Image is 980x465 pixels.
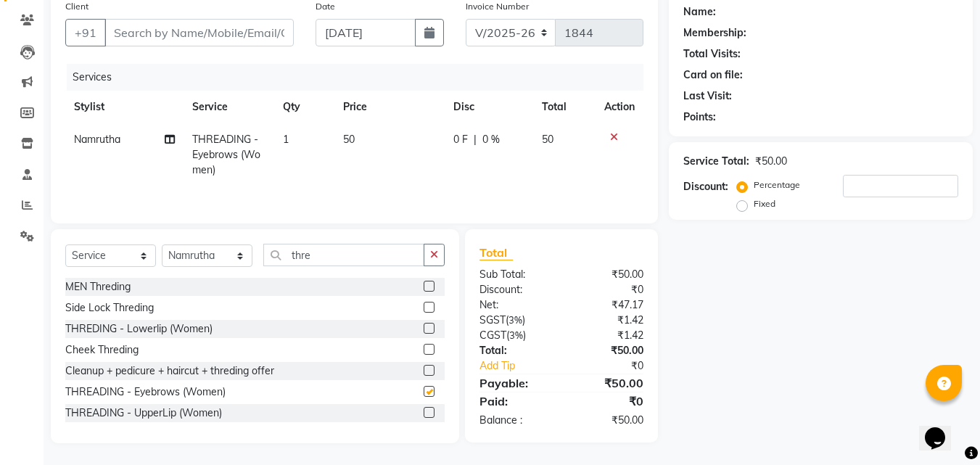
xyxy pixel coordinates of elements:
div: ( ) [469,328,561,343]
span: 3% [508,314,522,326]
div: Points: [683,110,716,125]
span: Total [479,245,513,260]
th: Total [533,91,596,123]
div: Net: [469,297,561,313]
span: 50 [343,133,355,146]
div: ₹50.00 [561,413,654,428]
div: THREADING - UpperLip (Women) [65,406,222,421]
div: ₹0 [577,358,655,374]
iframe: chat widget [919,407,965,450]
div: THREDING - Lowerlip (Women) [65,321,213,337]
div: ₹47.17 [561,297,654,313]
div: Paid: [469,392,561,410]
label: Fixed [754,197,775,210]
span: 0 % [482,132,500,147]
div: Name: [683,4,716,20]
div: Balance : [469,413,561,428]
div: Discount: [469,282,561,297]
input: Search or Scan [263,244,424,266]
span: 3% [509,329,523,341]
div: Payable: [469,374,561,392]
span: | [474,132,477,147]
th: Disc [445,91,533,123]
div: ₹1.42 [561,328,654,343]
span: CGST [479,329,506,342]
th: Service [184,91,274,123]
th: Stylist [65,91,184,123]
th: Qty [274,91,334,123]
div: MEN Threding [65,279,131,295]
span: THREADING - Eyebrows (Women) [192,133,260,176]
div: ₹0 [561,392,654,410]
div: Total Visits: [683,46,741,62]
div: Side Lock Threding [65,300,154,316]
div: Total: [469,343,561,358]
div: ( ) [469,313,561,328]
div: ₹50.00 [561,374,654,392]
div: Discount: [683,179,728,194]
div: Service Total: [683,154,749,169]
div: Cleanup + pedicure + haircut + threding offer [65,363,274,379]
div: Services [67,64,654,91]
button: +91 [65,19,106,46]
div: Card on file: [683,67,743,83]
span: SGST [479,313,506,326]
div: Cheek Threding [65,342,139,358]
th: Price [334,91,445,123]
div: ₹0 [561,282,654,297]
th: Action [596,91,643,123]
span: 1 [283,133,289,146]
span: Namrutha [74,133,120,146]
div: ₹50.00 [561,267,654,282]
span: 0 F [453,132,468,147]
div: ₹50.00 [561,343,654,358]
span: 50 [542,133,553,146]
input: Search by Name/Mobile/Email/Code [104,19,294,46]
div: THREADING - Eyebrows (Women) [65,384,226,400]
div: Sub Total: [469,267,561,282]
div: ₹50.00 [755,154,787,169]
label: Percentage [754,178,800,192]
div: ₹1.42 [561,313,654,328]
div: Membership: [683,25,746,41]
div: Last Visit: [683,89,732,104]
a: Add Tip [469,358,577,374]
